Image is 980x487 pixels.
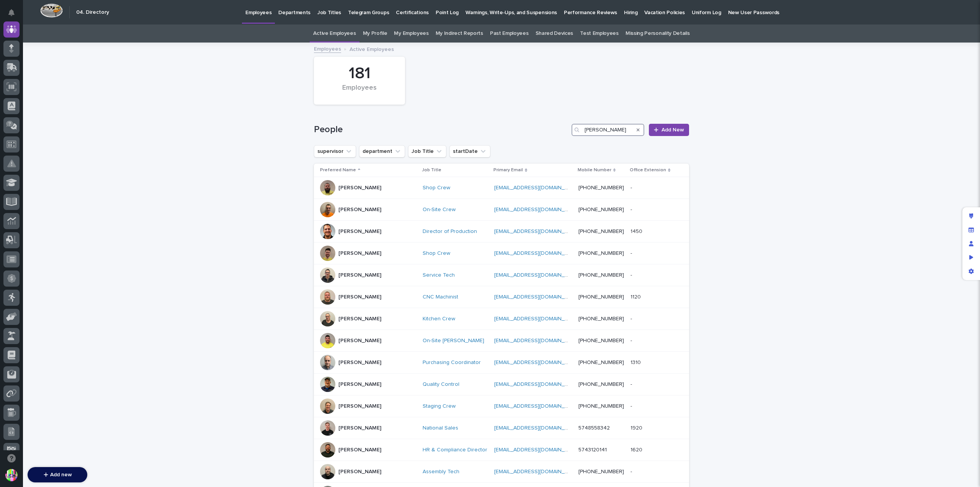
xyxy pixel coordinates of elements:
p: [PERSON_NAME] [338,250,381,257]
p: - [630,314,634,322]
a: Test Employees [580,25,619,43]
p: [PERSON_NAME] [338,425,381,431]
a: Add New [649,124,689,136]
h1: People [314,124,568,135]
button: Open support chat [3,450,20,466]
a: CNC Machinist [423,294,458,300]
div: Start new chat [34,85,126,93]
tr: [PERSON_NAME]Shop Crew [EMAIL_ADDRESS][DOMAIN_NAME] [PHONE_NUMBER]-- [314,243,689,264]
span: [DATE] [68,151,83,157]
p: [PERSON_NAME] [338,207,381,213]
a: Director of Production [423,228,477,235]
a: Assembly Tech [423,469,459,475]
button: startDate [449,145,490,157]
a: [EMAIL_ADDRESS][DOMAIN_NAME] [494,229,581,234]
tr: [PERSON_NAME]Shop Crew [EMAIL_ADDRESS][DOMAIN_NAME] [PHONE_NUMBER]-- [314,177,689,199]
div: 🔗 [48,184,54,190]
span: [DATE] [68,131,83,137]
h2: 04. Directory [76,9,109,16]
tr: [PERSON_NAME]Quality Control [EMAIL_ADDRESS][DOMAIN_NAME] [PHONE_NUMBER]-- [314,374,689,395]
p: - [630,183,634,191]
button: supervisor [314,145,356,157]
span: Pylon [76,202,93,208]
input: Search [572,124,644,136]
a: [EMAIL_ADDRESS][DOMAIN_NAME] [494,251,581,256]
a: [PHONE_NUMBER] [578,229,624,234]
span: • [64,131,66,137]
div: Employees [327,84,392,100]
p: Primary Email [493,166,523,174]
a: HR & Compliance Director [423,447,487,453]
a: [PHONE_NUMBER] [578,251,624,256]
a: Shop Crew [423,185,450,191]
div: We're available if you need us! [34,93,105,99]
div: Past conversations [8,112,51,118]
p: [PERSON_NAME] [338,185,381,191]
span: [PERSON_NAME] [24,151,62,157]
a: [PHONE_NUMBER] [578,338,624,343]
img: 1736555164131-43832dd5-751b-4058-ba23-39d91318e5a0 [8,85,21,99]
a: [PHONE_NUMBER] [578,272,624,278]
button: department [359,145,405,157]
a: [PHONE_NUMBER] [578,316,624,321]
a: 🔗Onboarding Call [45,180,101,194]
a: [PHONE_NUMBER] [578,185,624,190]
tr: [PERSON_NAME]Purchasing Coordinator [EMAIL_ADDRESS][DOMAIN_NAME] [PHONE_NUMBER]13101310 [314,352,689,374]
a: [EMAIL_ADDRESS][DOMAIN_NAME] [494,403,581,409]
a: Shared Devices [536,25,573,43]
span: Onboarding Call [56,183,98,191]
img: 1736555164131-43832dd5-751b-4058-ba23-39d91318e5a0 [15,131,21,137]
a: [EMAIL_ADDRESS][DOMAIN_NAME] [494,207,581,212]
tr: [PERSON_NAME]Assembly Tech [EMAIL_ADDRESS][DOMAIN_NAME] [PHONE_NUMBER]-- [314,461,689,483]
div: App settings [964,264,978,278]
p: Preferred Name [320,166,356,174]
a: [PHONE_NUMBER] [578,207,624,212]
a: [EMAIL_ADDRESS][DOMAIN_NAME] [494,360,581,365]
a: [EMAIL_ADDRESS][DOMAIN_NAME] [494,338,581,343]
span: Help Docs [15,183,42,191]
img: Stacker [8,7,23,23]
p: [PERSON_NAME] [338,294,381,300]
a: National Sales [423,425,458,431]
a: [EMAIL_ADDRESS][DOMAIN_NAME] [494,294,581,300]
a: On-Site Crew [423,207,456,213]
p: Job Title [422,166,441,174]
tr: [PERSON_NAME]Kitchen Crew [EMAIL_ADDRESS][DOMAIN_NAME] [PHONE_NUMBER]-- [314,308,689,330]
p: 1120 [630,292,642,300]
a: Kitchen Crew [423,316,455,322]
a: [EMAIL_ADDRESS][DOMAIN_NAME] [494,382,581,387]
a: On-Site [PERSON_NAME] [423,338,484,344]
a: Shop Crew [423,250,450,257]
a: 📖Help Docs [5,180,45,194]
p: Office Extension [630,166,666,174]
div: 📖 [8,184,14,190]
a: Missing Personality Details [626,25,690,43]
a: [EMAIL_ADDRESS][DOMAIN_NAME] [494,447,581,453]
tr: [PERSON_NAME]HR & Compliance Director [EMAIL_ADDRESS][DOMAIN_NAME] 574312014116201620 [314,439,689,461]
p: How can we help? [8,43,139,55]
p: - [630,249,634,257]
p: [PERSON_NAME] [338,272,381,279]
p: [PERSON_NAME] [338,228,381,235]
p: Mobile Number [578,166,611,174]
p: - [630,402,634,410]
a: Employees [314,44,341,53]
img: 1736555164131-43832dd5-751b-4058-ba23-39d91318e5a0 [15,152,21,158]
a: [EMAIL_ADDRESS][DOMAIN_NAME] [494,469,581,474]
div: Edit layout [964,209,978,223]
a: Quality Control [423,381,459,388]
img: 4614488137333_bcb353cd0bb836b1afe7_72.png [16,85,30,99]
button: Start new chat [130,87,139,97]
p: - [630,271,634,279]
a: [EMAIL_ADDRESS][DOMAIN_NAME] [494,425,581,431]
button: Notifications [3,5,20,21]
p: Welcome 👋 [8,30,139,43]
p: - [630,467,634,475]
a: [PHONE_NUMBER] [578,294,624,300]
p: [PERSON_NAME] [338,469,381,475]
a: Staging Crew [423,403,456,410]
p: [PERSON_NAME] [338,403,381,410]
tr: [PERSON_NAME]On-Site Crew [EMAIL_ADDRESS][DOMAIN_NAME] [PHONE_NUMBER]-- [314,199,689,221]
a: [PHONE_NUMBER] [578,469,624,474]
